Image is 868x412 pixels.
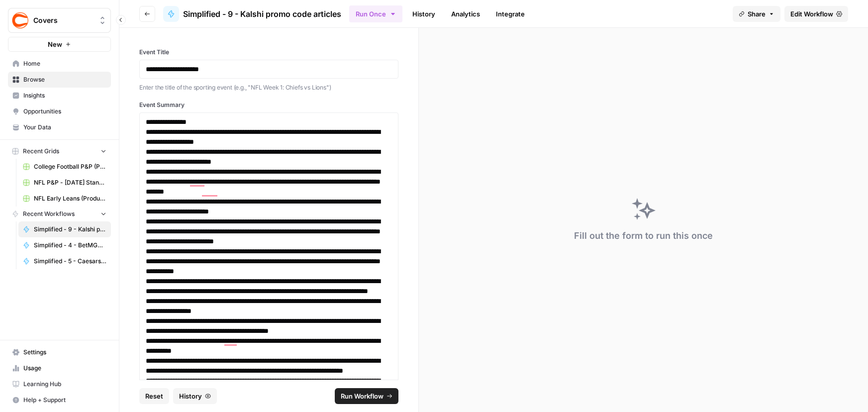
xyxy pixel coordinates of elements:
[183,8,341,20] span: Simplified - 9 - Kalshi promo code articles
[34,178,106,187] span: NFL P&P - [DATE] Standard (Production) Grid
[8,392,111,408] button: Help + Support
[8,8,111,33] button: Workspace: Covers
[139,48,398,57] label: Event Title
[23,91,106,100] span: Insights
[8,360,111,376] a: Usage
[33,15,94,25] span: Covers
[139,83,398,93] p: Enter the title of the sporting event (e.g., "NFL Week 1: Chiefs vs Lions")
[349,5,402,22] button: Run Once
[8,376,111,392] a: Learning Hub
[48,39,62,49] span: New
[23,123,106,132] span: Your Data
[18,221,111,237] a: Simplified - 9 - Kalshi promo code articles
[23,396,106,405] span: Help + Support
[23,59,106,68] span: Home
[8,56,111,72] a: Home
[445,6,486,22] a: Analytics
[18,237,111,253] a: Simplified - 4 - BetMGM bonus code articles
[8,119,111,135] a: Your Data
[8,206,111,221] button: Recent Workflows
[18,159,111,175] a: College Football P&P (Production) Grid (1)
[11,11,29,29] img: Covers Logo
[784,6,848,22] a: Edit Workflow
[8,344,111,360] a: Settings
[733,6,780,22] button: Share
[34,194,106,203] span: NFL Early Leans (Production) Grid (3)
[23,107,106,116] span: Opportunities
[34,225,106,234] span: Simplified - 9 - Kalshi promo code articles
[18,253,111,269] a: Simplified - 5 - Caesars Sportsbook promo code articles
[490,6,531,22] a: Integrate
[748,9,766,19] span: Share
[8,144,111,159] button: Recent Grids
[179,391,202,401] span: History
[335,388,398,404] button: Run Workflow
[406,6,441,22] a: History
[145,391,163,401] span: Reset
[23,75,106,84] span: Browse
[8,103,111,119] a: Opportunities
[8,72,111,88] a: Browse
[34,241,106,250] span: Simplified - 4 - BetMGM bonus code articles
[34,257,106,266] span: Simplified - 5 - Caesars Sportsbook promo code articles
[8,88,111,103] a: Insights
[23,380,106,389] span: Learning Hub
[18,175,111,191] a: NFL P&P - [DATE] Standard (Production) Grid
[139,101,398,109] label: Event Summary
[18,191,111,206] a: NFL Early Leans (Production) Grid (3)
[23,147,59,156] span: Recent Grids
[23,348,106,357] span: Settings
[23,364,106,373] span: Usage
[173,388,217,404] button: History
[23,209,75,218] span: Recent Workflows
[8,37,111,52] button: New
[341,391,384,401] span: Run Workflow
[139,388,169,404] button: Reset
[34,162,106,171] span: College Football P&P (Production) Grid (1)
[790,9,833,19] span: Edit Workflow
[574,229,713,243] div: Fill out the form to run this once
[163,6,341,22] a: Simplified - 9 - Kalshi promo code articles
